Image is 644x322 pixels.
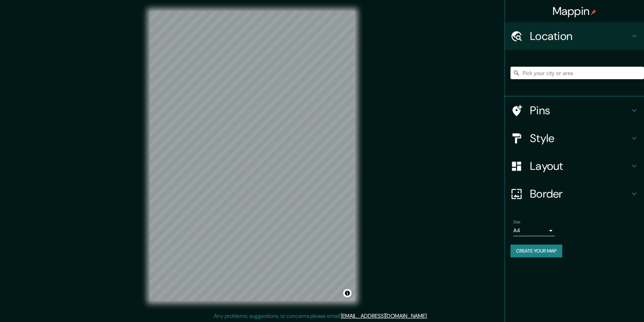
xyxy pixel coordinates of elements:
[591,9,596,15] img: pin-icon.png
[505,180,644,208] div: Border
[505,97,644,124] div: Pins
[530,104,630,117] h4: Pins
[341,312,427,320] a: [EMAIL_ADDRESS][DOMAIN_NAME]
[505,152,644,180] div: Layout
[214,312,428,320] p: Any problems, suggestions, or concerns please email .
[530,159,630,173] h4: Layout
[505,124,644,152] div: Style
[343,289,352,297] button: Toggle attribution
[513,219,521,225] label: Size
[150,11,355,301] canvas: Map
[429,312,430,320] div: .
[428,312,429,320] div: .
[513,225,555,236] div: A4
[530,131,630,145] h4: Style
[530,187,630,201] h4: Border
[510,245,562,257] button: Create your map
[553,4,597,18] h4: Mappin
[530,29,630,43] h4: Location
[510,67,644,79] input: Pick your city or area
[505,22,644,50] div: Location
